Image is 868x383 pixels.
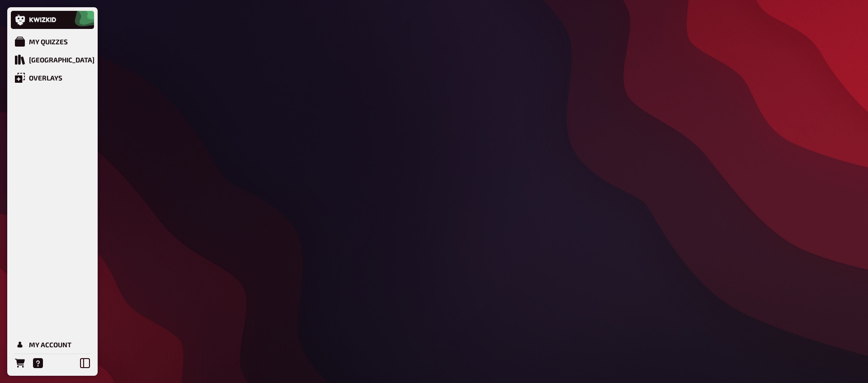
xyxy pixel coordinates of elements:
a: Overlays [11,69,94,87]
div: My Account [29,340,71,349]
div: Overlays [29,74,62,82]
div: My Quizzes [29,38,68,46]
a: Orders [11,354,29,372]
a: Help [29,354,47,372]
div: [GEOGRAPHIC_DATA] [29,56,94,64]
a: Quiz Library [11,51,94,69]
a: My Quizzes [11,33,94,51]
a: My Account [11,336,94,354]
